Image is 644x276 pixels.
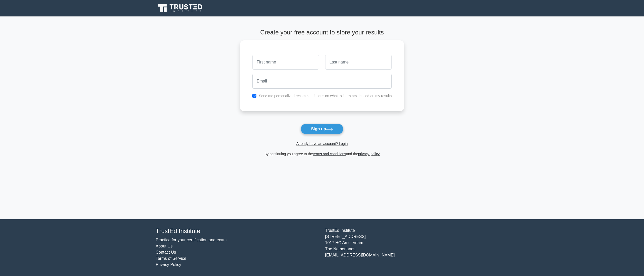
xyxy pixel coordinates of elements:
a: Already have an account? Login [296,142,348,146]
div: By continuing you agree to the and the [237,151,407,157]
input: Last name [325,55,392,70]
div: TrustEd Institute [STREET_ADDRESS] 1017 HC Amsterdam The Netherlands [EMAIL_ADDRESS][DOMAIN_NAME] [322,227,492,268]
a: Contact Us [156,250,176,254]
h4: TrustEd Institute [156,227,319,235]
input: First name [252,55,319,70]
h4: Create your free account to store your results [240,29,404,36]
a: About Us [156,244,173,248]
label: Send me personalized recommendations on what to learn next based on my results [259,94,392,98]
a: Privacy Policy [156,262,181,267]
a: Practice for your certification and exam [156,238,227,242]
button: Sign up [301,124,344,134]
input: Email [252,74,392,89]
a: privacy policy [358,152,380,156]
a: Terms of Service [156,256,186,261]
a: terms and conditions [313,152,346,156]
